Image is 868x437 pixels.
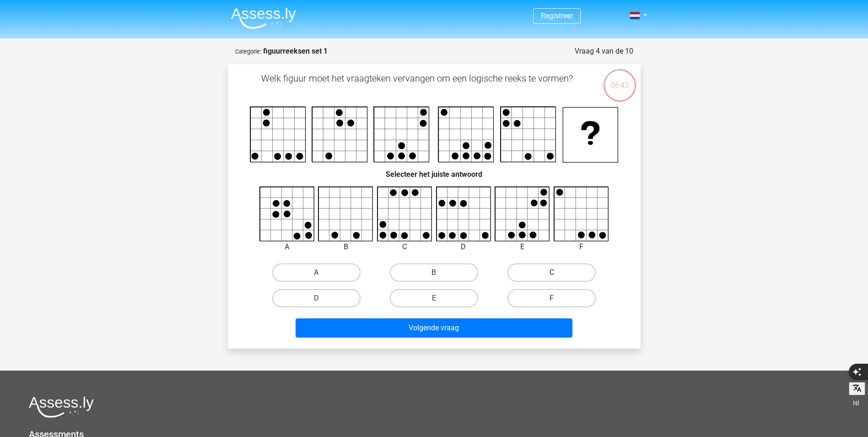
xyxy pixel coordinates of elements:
div: F [547,241,616,252]
small: Categorie: [235,48,261,55]
p: Welk figuur moet het vraagteken vervangen om een logische reeks te vormen? [243,71,592,99]
h6: Selecteer het juiste antwoord [243,163,626,179]
div: E [488,241,557,252]
label: C [507,263,596,282]
img: Assessly [231,7,296,29]
img: Assessly logo [29,396,94,418]
div: Vraag 4 van de 10 [575,46,633,57]
div: D [429,241,498,252]
button: Volgende vraag [296,318,572,338]
div: A [253,241,322,252]
strong: figuurreeksen set 1 [263,47,328,55]
label: A [272,263,361,282]
a: Registreer [541,11,573,20]
div: B [311,241,380,252]
label: F [507,289,596,307]
label: E [390,289,478,307]
label: B [390,263,478,282]
div: C [370,241,439,252]
div: 06:43 [603,68,637,91]
label: D [272,289,361,307]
